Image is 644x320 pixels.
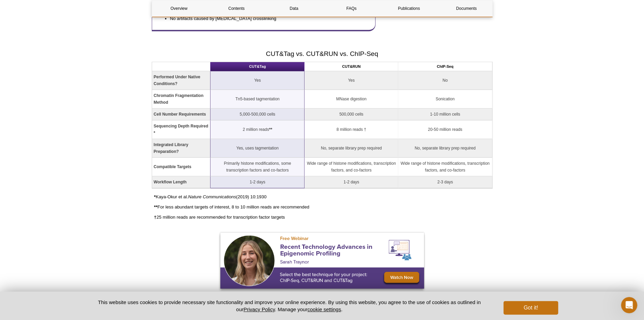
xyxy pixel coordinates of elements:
[210,108,305,120] td: 5,000-500,000 cells
[305,108,398,120] td: 500,000 cells
[154,93,204,105] strong: Chromatin Fragmentation Method
[170,15,362,22] li: No artifacts caused by [MEDICAL_DATA] crosslinking
[152,0,206,17] a: Overview
[154,214,493,221] p: 25 million reads are recommended for transcription factor targets
[210,71,305,90] td: Yes
[398,176,492,188] td: 2-3 days
[154,75,200,86] strong: Performed Under Native Conditions?
[188,194,236,199] em: Nature Communications
[621,297,637,313] iframe: Intercom live chat
[305,158,398,176] td: Wide range of histone modifications, transcription factors, and co-factors
[209,0,263,17] a: Contents
[305,176,398,188] td: 1-2 days
[243,306,275,312] a: Privacy Policy
[305,62,398,71] th: CUT&RUN
[154,194,493,200] p: Kaya-Okur et al. (2019) 10:1930
[267,0,321,17] a: Data
[210,139,305,158] td: Yes, uses tagmentation
[210,62,305,71] th: CUT&Tag
[398,139,492,158] td: No, separate library prep required
[324,0,378,17] a: FAQs
[398,120,492,139] td: 20-50 million reads
[398,71,492,90] td: No
[305,90,398,108] td: MNase digestion
[154,215,157,220] strong: †
[154,164,191,169] strong: Compatible Targets
[210,90,305,108] td: Tn5-based tagmentation
[382,0,436,17] a: Publications
[305,120,398,139] td: 8 million reads †
[398,62,492,71] th: ChIP-Seq
[154,204,493,211] p: For less abundant targets of interest, 8 to 10 million reads are recommended
[210,120,305,139] td: 2 million reads
[210,176,305,188] td: 1-2 days
[152,49,493,58] h2: CUT&Tag vs. CUT&RUN vs. ChIP-Seq
[154,180,187,184] strong: Workflow Length
[210,158,305,176] td: Primarily histone modifications, some transcription factors and co-factors
[503,301,558,315] button: Got it!
[398,158,492,176] td: Wide range of histone modifications, transcription factors, and co-factors
[154,112,206,117] strong: Cell Number Requirements
[305,71,398,90] td: Yes
[439,0,493,17] a: Documents
[154,142,188,154] strong: Integrated Library Preparation?
[220,233,424,288] img: Free Webinar
[305,139,398,158] td: No, separate library prep required
[307,306,341,312] button: cookie settings
[86,299,493,313] p: This website uses cookies to provide necessary site functionality and improve your online experie...
[220,233,424,291] a: Free Webinar Comparing ChIP, CUT&Tag and CUT&RUN
[154,124,208,135] strong: Sequencing Depth Required *
[398,108,492,120] td: 1-10 million cells
[398,90,492,108] td: Sonication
